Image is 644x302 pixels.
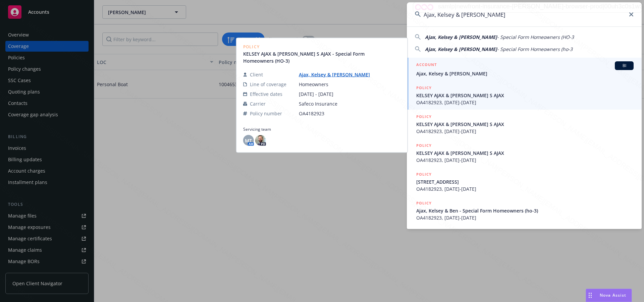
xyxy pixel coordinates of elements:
span: Ajax, Kelsey & [PERSON_NAME] [425,46,497,52]
span: OA4182923, [DATE]-[DATE] [416,157,634,164]
span: OA4182923, [DATE]-[DATE] [416,214,634,221]
span: BI [618,63,631,69]
span: - Special Form Homeowners (HO-3 [497,34,574,40]
span: Ajax, Kelsey & Ben - Special Form Homeowners (ho-3) [416,207,634,214]
h5: POLICY [416,84,432,91]
h5: POLICY [416,171,432,178]
span: KELSEY AJAX & [PERSON_NAME] S AJAX [416,92,634,99]
h5: POLICY [416,113,432,120]
span: Ajax, Kelsey & [PERSON_NAME] [425,34,497,40]
button: Nova Assist [586,289,632,302]
div: Drag to move [586,289,594,302]
input: Search... [407,2,642,26]
span: KELSEY AJAX & [PERSON_NAME] S AJAX [416,149,634,157]
a: POLICYKELSEY AJAX & [PERSON_NAME] S AJAXOA4182923, [DATE]-[DATE] [407,81,642,110]
span: OA4182923, [DATE]-[DATE] [416,128,634,135]
h5: POLICY [416,142,432,149]
span: OA4182923, [DATE]-[DATE] [416,185,634,192]
span: OA4182923, [DATE]-[DATE] [416,99,634,106]
span: KELSEY AJAX & [PERSON_NAME] S AJAX [416,121,634,128]
a: POLICYKELSEY AJAX & [PERSON_NAME] S AJAXOA4182923, [DATE]-[DATE] [407,110,642,138]
a: ACCOUNTBIAjax, Kelsey & [PERSON_NAME] [407,58,642,81]
a: POLICYKELSEY AJAX & [PERSON_NAME] S AJAXOA4182923, [DATE]-[DATE] [407,138,642,167]
span: - Special Form Homeowners (ho-3 [497,46,573,52]
span: Nova Assist [600,292,626,298]
span: Ajax, Kelsey & [PERSON_NAME] [416,70,634,77]
h5: POLICY [416,200,432,206]
span: [STREET_ADDRESS] [416,178,634,185]
a: POLICYAjax, Kelsey & Ben - Special Form Homeowners (ho-3)OA4182923, [DATE]-[DATE] [407,196,642,225]
h5: ACCOUNT [416,61,437,69]
a: POLICY[STREET_ADDRESS]OA4182923, [DATE]-[DATE] [407,167,642,196]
